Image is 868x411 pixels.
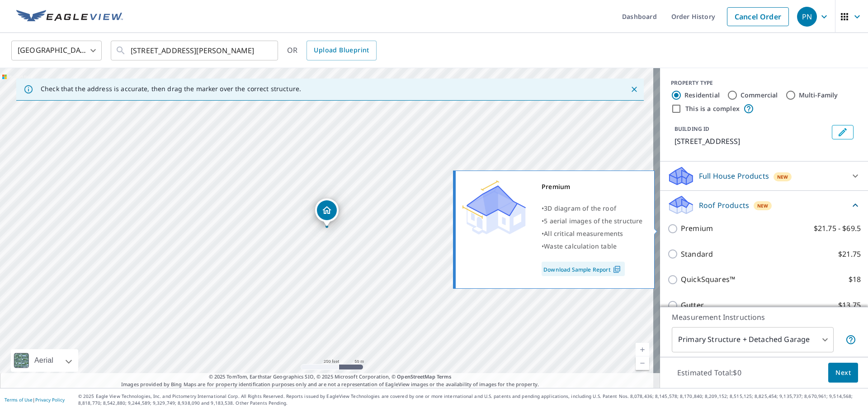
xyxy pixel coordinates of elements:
p: © 2025 Eagle View Technologies, Inc. and Pictometry International Corp. All Rights Reserved. Repo... [78,393,863,406]
span: © 2025 TomTom, Earthstar Geographics SIO, © 2025 Microsoft Corporation, © [209,373,452,381]
p: $21.75 [838,249,861,260]
div: PN [797,7,817,27]
p: Standard [681,249,713,260]
p: | [5,397,65,402]
div: Dropped pin, building 1, Residential property, 11100 Rosemont Dr Rockville, MD 20852 [315,199,339,226]
a: Terms [437,373,452,380]
div: [GEOGRAPHIC_DATA] [11,38,102,63]
span: New [777,173,788,180]
div: • [542,227,643,240]
label: Residential [684,91,720,100]
button: Edit building 1 [832,125,854,139]
p: Check that the address is accurate, then drag the marker over the correct structure. [41,85,301,93]
a: OpenStreetMap [397,373,435,380]
div: • [542,240,643,253]
div: Aerial [11,349,78,372]
div: Premium [542,180,643,193]
label: Commercial [741,91,778,100]
input: Search by address or latitude-longitude [131,38,259,63]
a: Upload Blueprint [307,41,376,60]
p: Gutter [681,300,704,311]
p: Measurement Instructions [672,312,856,323]
label: This is a complex [685,104,740,113]
p: Estimated Total: $0 [670,363,749,383]
span: Waste calculation table [544,242,617,250]
span: New [757,202,769,209]
div: • [542,215,643,227]
div: Full House ProductsNew [667,165,861,187]
p: BUILDING ID [675,125,709,133]
label: Multi-Family [799,91,838,100]
p: Roof Products [699,200,749,211]
a: Current Level 17, Zoom In [636,343,649,356]
img: Pdf Icon [611,265,623,273]
p: Premium [681,223,713,234]
a: Download Sample Report [542,262,625,276]
span: All critical measurements [544,229,623,238]
button: Next [828,363,858,383]
a: Cancel Order [727,7,789,26]
div: • [542,202,643,215]
span: Your report will include the primary structure and a detached garage if one exists. [845,334,856,345]
div: Aerial [32,349,56,372]
p: $21.75 - $69.5 [814,223,861,234]
img: EV Logo [16,10,123,23]
p: Full House Products [699,171,769,181]
span: 5 aerial images of the structure [544,217,642,225]
span: Next [835,367,851,379]
p: QuickSquares™ [681,274,735,285]
p: [STREET_ADDRESS] [675,136,828,147]
img: Premium [462,180,526,235]
div: Roof ProductsNew [667,194,861,216]
a: Terms of Use [5,397,33,403]
div: PROPERTY TYPE [671,79,857,87]
div: Primary Structure + Detached Garage [672,327,834,352]
div: OR [287,41,377,60]
span: Upload Blueprint [314,45,369,56]
p: $18 [849,274,861,285]
a: Privacy Policy [35,397,65,403]
p: $13.75 [838,300,861,311]
a: Current Level 17, Zoom Out [636,356,649,370]
button: Close [628,83,640,95]
span: 3D diagram of the roof [544,204,616,212]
